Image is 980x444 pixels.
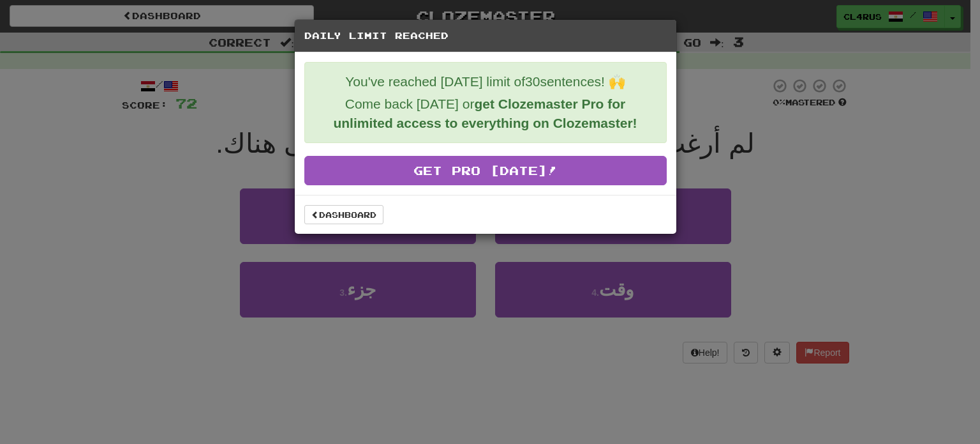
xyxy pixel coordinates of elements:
[333,96,637,130] strong: get Clozemaster Pro for unlimited access to everything on Clozemaster!
[304,156,667,185] a: Get Pro [DATE]!
[315,72,657,91] p: You've reached [DATE] limit of 30 sentences! 🙌
[304,29,667,42] h5: Daily Limit Reached
[315,95,657,133] p: Come back [DATE] or
[304,205,383,224] a: Dashboard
